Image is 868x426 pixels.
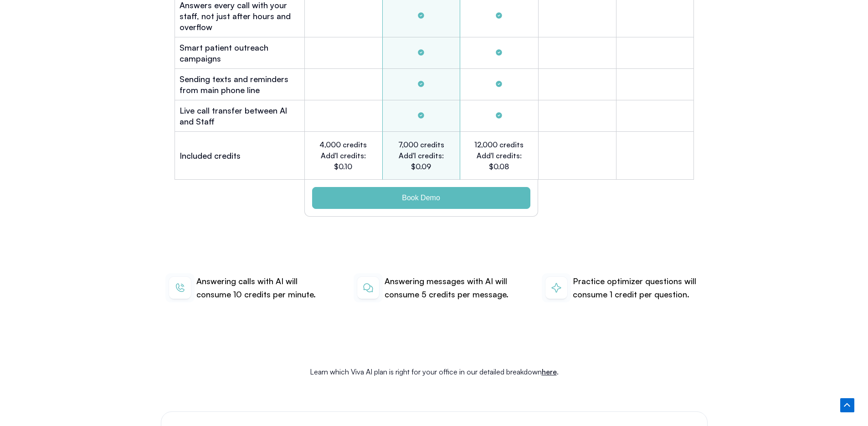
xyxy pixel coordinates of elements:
[312,187,530,209] a: Book Demo
[180,105,300,127] h2: Live call transfer between Al and Staff
[318,139,368,172] h2: 4,000 credits Add'l credits: $0.10
[473,139,524,172] h2: 12,000 credits Add'l credits: $0.08
[402,194,440,202] span: Book Demo
[180,73,300,95] h2: Sending texts and reminders from main phone line
[542,367,557,376] a: here
[196,275,326,301] p: Answering calls with AI will consume 10 credits per minute.
[180,150,241,161] h2: Included credits
[180,42,300,64] h2: Smart patient outreach campaigns
[385,275,514,301] p: Answering messages with AI will consume 5 credits per message.
[573,275,703,301] p: Practice optimizer questions will consume 1 credit per question.
[165,366,703,378] p: Learn which Viva AI plan is right for your office in our detailed breakdown .
[396,139,446,172] h2: 7,000 credits Add'l credits: $0.09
